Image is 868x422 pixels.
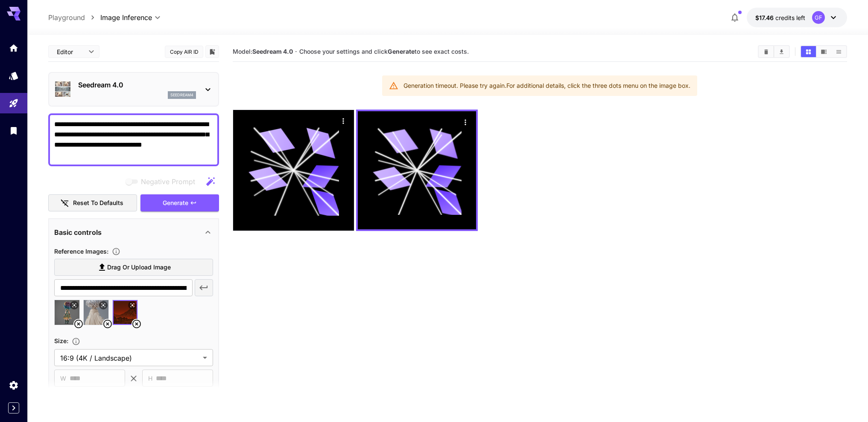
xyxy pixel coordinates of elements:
div: GF [812,11,825,24]
div: Show media in grid viewShow media in video viewShow media in list view [800,45,847,58]
span: Drag or upload image [107,262,171,273]
button: Clear All [759,46,774,57]
div: Home [9,43,19,53]
div: Library [9,125,19,136]
button: Copy AIR ID [165,46,203,58]
span: 16:9 (4K / Landscape) [60,353,199,363]
span: credits left [775,14,805,21]
span: Negative prompts are not compatible with the selected model. [124,176,202,187]
div: Playground [9,98,19,109]
span: W [60,373,66,383]
button: Generate [140,194,219,212]
a: Playground [48,12,85,23]
button: Add to library [208,46,216,57]
div: Actions [337,114,350,127]
button: Show media in list view [831,46,846,57]
div: Clear AllDownload All [758,45,790,58]
div: Models [9,70,19,81]
p: Seedream 4.0 [78,80,196,90]
nav: breadcrumb [48,12,100,23]
p: · [295,46,297,57]
span: Size : [54,337,68,344]
span: Choose your settings and click to see exact costs. [299,48,469,55]
span: Reference Images : [54,248,108,255]
div: Settings [9,380,19,390]
button: Adjust the dimensions of the generated image by specifying its width and height in pixels, or sel... [68,337,84,346]
b: Generate [388,48,415,55]
div: Basic controls [54,222,213,243]
div: Actions [459,116,472,128]
span: Editor [57,47,83,56]
button: Show media in video view [816,46,831,57]
span: Negative Prompt [141,176,195,187]
p: Basic controls [54,227,102,237]
button: Reset to defaults [48,194,137,212]
span: Model: [233,48,293,55]
p: seedream4 [170,92,193,98]
button: Upload a reference image to guide the result. This is needed for Image-to-Image or Inpainting. Su... [108,247,124,256]
button: Expand sidebar [8,402,19,413]
label: Drag or upload image [54,259,213,276]
span: Generate [163,198,188,208]
button: $17.45539GF [747,8,847,27]
div: Generation timeout. Please try again. For additional details, click the three dots menu on the im... [403,78,690,93]
b: Seedream 4.0 [252,48,293,55]
button: Show media in grid view [801,46,816,57]
button: Download All [774,46,789,57]
span: Image Inference [100,12,152,23]
div: $17.45539 [755,13,805,22]
span: $17.46 [755,14,775,21]
span: H [148,373,152,383]
div: Seedream 4.0seedream4 [54,76,213,102]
